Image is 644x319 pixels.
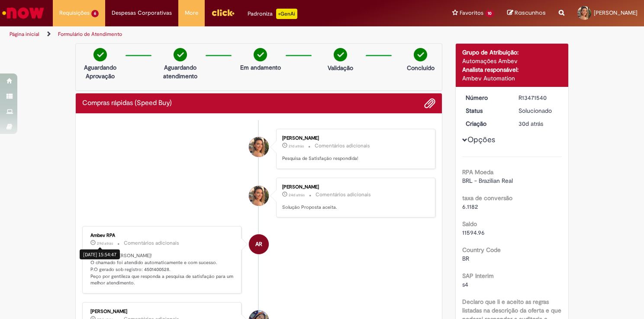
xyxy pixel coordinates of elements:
dt: Status [459,106,512,115]
div: [DATE] 15:54:47 [80,249,120,259]
span: 24d atrás [289,192,305,198]
b: SAP Interim [462,272,494,280]
span: 29d atrás [97,241,113,246]
p: Aguardando Aprovação [79,63,121,80]
b: taxa de conversão [462,194,512,202]
div: Padroniza [248,9,297,19]
div: Ambev RPA [90,233,235,238]
time: 10/09/2025 16:00:55 [289,144,304,149]
p: Aguardando atendimento [159,63,201,80]
p: Pesquisa de Satisfação respondida! [282,155,426,162]
p: Validação [328,64,353,72]
div: Julia Khawany Zamarchi [249,186,269,206]
div: 02/09/2025 10:19:35 [518,119,559,128]
div: Ambev Automation [462,74,562,83]
div: R13471540 [518,93,559,102]
small: Comentários adicionais [316,191,371,198]
div: Solucionado [518,106,559,115]
div: [PERSON_NAME] [282,185,426,190]
span: 10 [485,10,494,17]
div: Ambev RPA [249,234,269,254]
img: check-circle-green.png [414,48,427,61]
h2: Compras rápidas (Speed Buy) Histórico de tíquete [82,99,172,107]
span: BRL - Brazilian Real [462,177,513,185]
div: Analista responsável: [462,65,562,74]
span: 6 [91,10,99,17]
dt: Número [459,93,512,102]
a: Rascunhos [507,9,546,17]
b: Country Code [462,246,501,254]
small: Comentários adicionais [315,142,370,150]
div: [PERSON_NAME] [90,309,235,314]
span: 11594.96 [462,229,485,236]
span: Rascunhos [515,9,546,17]
a: Formulário de Atendimento [58,31,122,38]
p: Em andamento [240,63,281,72]
span: More [185,9,198,17]
span: s4 [462,281,468,288]
time: 02/09/2025 10:19:35 [518,120,543,128]
b: Saldo [462,220,477,228]
ul: Trilhas de página [6,26,423,42]
button: Adicionar anexos [424,98,435,109]
span: Favoritos [460,9,483,17]
span: AR [255,234,262,255]
span: 21d atrás [289,144,304,149]
img: ServiceNow [1,4,45,22]
span: BR [462,255,469,262]
img: check-circle-green.png [174,48,187,61]
img: check-circle-green.png [334,48,347,61]
b: RPA Moeda [462,168,493,176]
span: Requisições [59,9,90,17]
div: Grupo de Atribuição: [462,48,562,57]
span: Despesas Corporativas [112,9,172,17]
small: Comentários adicionais [124,239,179,247]
div: Automações Ambev [462,57,562,65]
p: +GenAi [276,9,297,19]
time: 08/09/2025 07:37:55 [289,192,305,198]
img: check-circle-green.png [254,48,267,61]
span: 6.1182 [462,203,478,211]
span: [PERSON_NAME] [594,9,638,16]
a: Página inicial [10,31,39,38]
p: Concluído [407,64,435,72]
div: Julia Khawany Zamarchi [249,137,269,157]
div: [PERSON_NAME] [282,136,426,141]
span: 30d atrás [518,120,543,128]
p: Boa tarde, [PERSON_NAME]! O chamado foi atendido automaticamente e com sucesso. P.O gerado sob re... [90,252,235,287]
dt: Criação [459,119,512,128]
img: click_logo_yellow_360x200.png [211,6,235,19]
img: check-circle-green.png [93,48,107,61]
p: Solução Proposta aceita. [282,204,426,211]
